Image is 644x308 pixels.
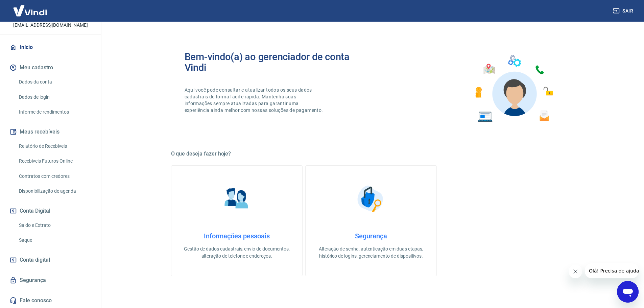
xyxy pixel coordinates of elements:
a: Início [8,40,93,55]
a: Relatório de Recebíveis [16,139,93,153]
p: Alteração de senha, autenticação em duas etapas, histórico de logins, gerenciamento de dispositivos. [316,245,426,260]
p: [EMAIL_ADDRESS][DOMAIN_NAME] [13,22,88,29]
a: Contratos com credores [16,169,93,183]
iframe: Fechar mensagem [569,265,582,278]
a: Informe de rendimentos [16,105,93,119]
a: Saque [16,233,93,247]
a: Fale conosco [8,293,93,308]
a: Dados da conta [16,75,93,89]
a: SegurançaSegurançaAlteração de senha, autenticação em duas etapas, histórico de logins, gerenciam... [305,165,437,276]
iframe: Botão para abrir a janela de mensagens [617,281,639,303]
p: Gestão de dados cadastrais, envio de documentos, alteração de telefone e endereços. [182,245,291,260]
button: Conta Digital [8,204,93,218]
a: Conta digital [8,253,93,267]
button: Meus recebíveis [8,124,93,139]
a: Disponibilização de agenda [16,184,93,198]
a: Informações pessoaisInformações pessoaisGestão de dados cadastrais, envio de documentos, alteraçã... [171,165,303,276]
img: Informações pessoais [220,182,254,216]
span: Conta digital [20,255,50,265]
a: Segurança [8,273,93,288]
a: Saldo e Extrato [16,218,93,232]
span: Olá! Precisa de ajuda? [4,5,57,10]
h2: Bem-vindo(a) ao gerenciador de conta Vindi [185,51,371,73]
a: Dados de login [16,90,93,104]
h5: O que deseja fazer hoje? [171,150,571,157]
h4: Segurança [316,232,426,240]
a: Recebíveis Futuros Online [16,154,93,168]
p: Aqui você pode consultar e atualizar todos os seus dados cadastrais de forma fácil e rápida. Mant... [185,87,325,114]
img: Imagem de um avatar masculino com diversos icones exemplificando as funcionalidades do gerenciado... [469,51,558,126]
button: Sair [612,5,636,17]
iframe: Mensagem da empresa [585,263,639,278]
button: Meu cadastro [8,60,93,75]
img: Vindi [8,0,52,21]
h4: Informações pessoais [182,232,291,240]
img: Segurança [354,182,388,216]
